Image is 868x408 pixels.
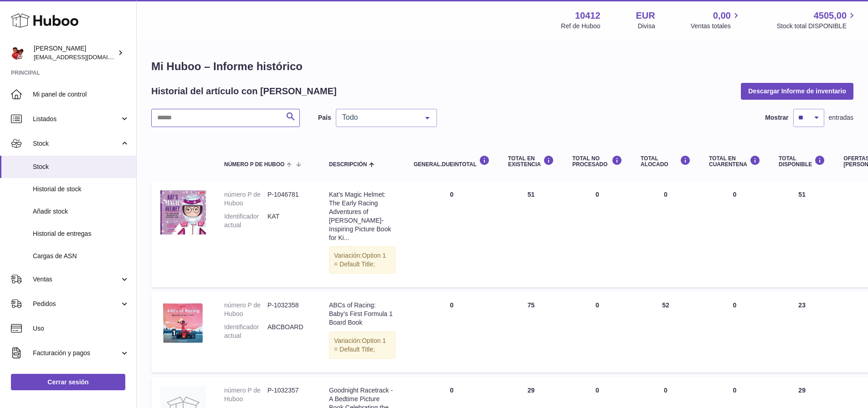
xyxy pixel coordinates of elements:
[572,155,622,168] div: Total NO PROCESADO
[267,301,311,318] dd: P-1032358
[329,246,395,274] div: Variación:
[11,46,25,60] img: internalAdmin-10412@internal.huboo.com
[733,301,737,309] span: 0
[151,59,853,74] h1: Mi Huboo – Informe histórico
[814,10,847,22] span: 4505,00
[636,10,655,22] strong: EUR
[334,337,386,353] span: Option 1 = Default Title;
[777,10,857,31] a: 4505,00 Stock total DISPONIBLE
[224,162,284,168] span: número P de Huboo
[267,212,311,229] dd: KAT
[33,229,129,238] span: Historial de entregas
[340,113,418,122] span: Todo
[33,207,129,216] span: Añadir stock
[33,90,129,99] span: Mi panel de control
[765,113,788,122] label: Mostrar
[329,301,395,327] div: ABCs of Racing: Baby’s First Formula 1 Board Book
[561,22,600,31] div: Ref de Huboo
[33,349,120,357] span: Facturación y pagos
[713,10,731,22] span: 0,00
[11,374,125,390] a: Cerrar sesión
[34,44,116,61] div: [PERSON_NAME]
[34,53,134,61] span: [EMAIL_ADDRESS][DOMAIN_NAME]
[329,331,395,359] div: Variación:
[499,292,563,372] td: 75
[267,190,311,208] dd: P-1046781
[499,181,563,287] td: 51
[632,181,700,287] td: 0
[224,323,267,340] dt: Identificador actual
[414,155,490,168] div: general.dueInTotal
[638,22,655,31] div: Divisa
[160,301,206,345] img: product image
[224,212,267,229] dt: Identificador actual
[575,10,601,22] strong: 10412
[779,155,825,168] div: Total DISPONIBLE
[770,292,834,372] td: 23
[33,139,120,148] span: Stock
[33,275,120,284] span: Ventas
[33,324,129,333] span: Uso
[691,22,741,31] span: Ventas totales
[151,85,337,97] h2: Historial del artículo con [PERSON_NAME]
[224,190,267,208] dt: número P de Huboo
[160,190,206,235] img: product image
[733,387,737,394] span: 0
[829,113,853,122] span: entradas
[733,191,737,198] span: 0
[563,181,632,287] td: 0
[329,162,367,168] span: Descripción
[267,323,311,340] dd: ABCBOARD
[632,292,700,372] td: 52
[405,292,499,372] td: 0
[33,185,129,194] span: Historial de stock
[691,10,741,31] a: 0,00 Ventas totales
[405,181,499,287] td: 0
[741,83,853,99] button: Descargar Informe de inventario
[33,252,129,260] span: Cargas de ASN
[329,190,395,242] div: Kat’s Magic Helmet: The Early Racing Adventures of [PERSON_NAME]- Inspiring Picture Book for Ki...
[33,163,129,171] span: Stock
[770,181,834,287] td: 51
[224,386,267,403] dt: número P de Huboo
[641,155,691,168] div: Total ALOCADO
[563,292,632,372] td: 0
[777,22,857,31] span: Stock total DISPONIBLE
[508,155,554,168] div: Total en EXISTENCIA
[709,155,760,168] div: Total en CUARENTENA
[33,115,120,123] span: Listados
[318,113,331,122] label: País
[33,300,120,308] span: Pedidos
[267,386,311,403] dd: P-1032357
[224,301,267,318] dt: número P de Huboo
